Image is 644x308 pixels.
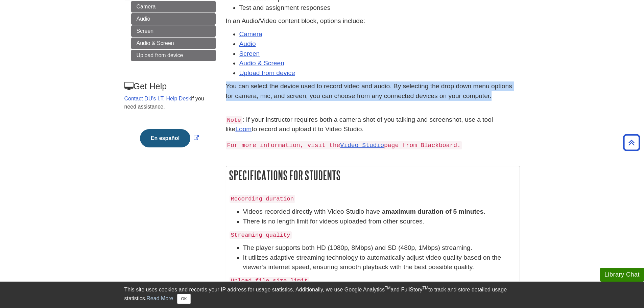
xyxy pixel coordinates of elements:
[124,96,191,101] a: Contact DU's I.T. Help Desk
[243,253,516,273] li: It utilizes adaptive streaming technology to automatically adjust video quality based on the view...
[124,81,215,91] h3: Get Help
[239,40,256,47] a: Audio
[239,60,284,67] a: Audio & Screen
[138,135,201,141] a: Link opens in new window
[340,142,384,149] a: Video Studio
[226,141,462,149] code: For more information, visit the page from Blackboard.
[131,13,216,25] a: Audio
[235,125,252,133] a: Loom
[230,277,309,285] code: Upload file size limit
[226,81,520,101] p: You can select the device used to record video and audio. By selecting the drop down menu options...
[131,1,216,13] a: Camera
[146,295,173,301] a: Read More
[243,207,516,217] li: Videos recorded directly with Video Studio have a .
[131,38,216,49] a: Audio & Screen
[226,166,520,184] h2: Specifications for Students
[621,138,642,147] a: Back to Top
[239,3,520,13] li: Test and assignment responses
[243,243,516,253] li: The player supports both HD (1080p, 8Mbps) and SD (480p, 1Mbps) streaming.
[243,217,516,227] li: There is no length limit for videos uploaded from other sources.
[226,16,520,26] p: In an Audio/Video content block, options include:
[239,30,262,38] a: Camera
[131,50,216,61] a: Upload from device
[600,268,644,282] button: Library Chat
[226,115,520,135] p: : If your instructor requires both a camera shot of you talking and screenshot, use a tool like t...
[131,25,216,37] a: Screen
[177,294,190,304] button: Close
[124,286,520,304] div: This site uses cookies and records your IP address for usage statistics. Additionally, we use Goo...
[423,286,428,290] sup: TM
[140,129,190,147] button: En español
[226,116,242,124] code: Note
[239,69,295,76] a: Upload from device
[385,286,390,290] sup: TM
[230,195,295,203] code: Recording duration
[230,231,292,239] code: Streaming quality
[124,95,215,111] p: if you need assistance.
[239,50,260,57] a: Screen
[385,208,483,215] strong: maximum duration of 5 minutes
